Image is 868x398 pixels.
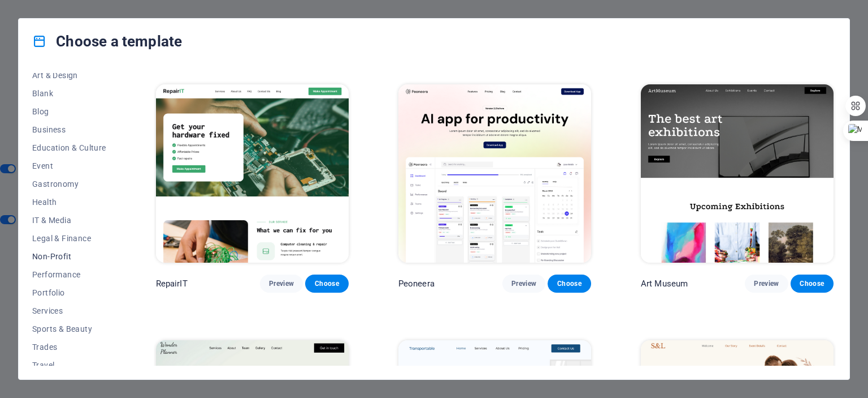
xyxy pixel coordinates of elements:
[32,266,106,284] button: Performance
[32,121,106,139] button: Business
[156,84,349,262] img: RepairIT
[32,211,106,229] button: IT & Media
[32,102,106,121] button: Blog
[557,279,581,288] span: Choose
[32,284,106,302] button: Portfolio
[32,125,106,134] span: Business
[800,279,824,288] span: Choose
[32,356,106,374] button: Travel
[32,252,106,261] span: Non-Profit
[32,270,106,279] span: Performance
[511,279,536,288] span: Preview
[32,66,106,84] button: Art & Design
[32,193,106,211] button: Health
[502,275,545,293] button: Preview
[305,275,348,293] button: Choose
[32,198,106,207] span: Health
[32,161,106,170] span: Event
[32,234,106,243] span: Legal & Finance
[156,278,188,289] p: RepairIT
[32,175,106,193] button: Gastronomy
[314,279,339,288] span: Choose
[32,324,106,333] span: Sports & Beauty
[32,338,106,356] button: Trades
[32,343,106,352] span: Trades
[754,279,779,288] span: Preview
[32,361,106,370] span: Travel
[32,216,106,225] span: IT & Media
[641,278,688,289] p: Art Museum
[32,320,106,338] button: Sports & Beauty
[32,32,182,50] h4: Choose a template
[641,84,834,262] img: Art Museum
[32,84,106,102] button: Blank
[32,89,106,98] span: Blank
[791,275,834,293] button: Choose
[548,275,591,293] button: Choose
[32,71,106,80] span: Art & Design
[260,275,303,293] button: Preview
[32,179,106,189] span: Gastronomy
[269,279,294,288] span: Preview
[32,229,106,247] button: Legal & Finance
[398,278,435,289] p: Peoneera
[32,157,106,175] button: Event
[32,306,106,315] span: Services
[32,139,106,157] button: Education & Culture
[32,302,106,320] button: Services
[745,275,788,293] button: Preview
[32,247,106,266] button: Non-Profit
[32,288,106,297] span: Portfolio
[32,143,106,152] span: Education & Culture
[398,84,591,262] img: Peoneera
[32,107,106,116] span: Blog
